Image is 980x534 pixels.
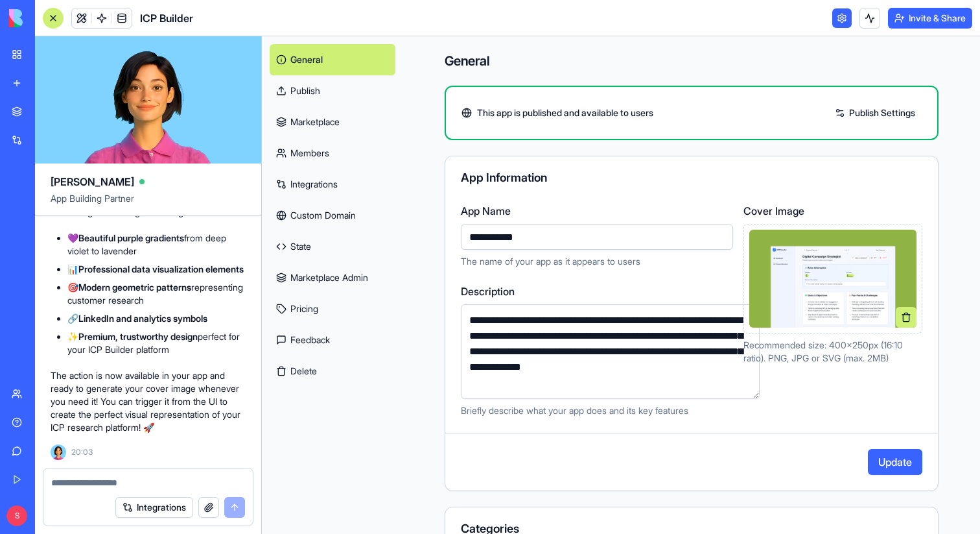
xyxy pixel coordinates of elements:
[270,75,395,106] a: Publish
[51,192,246,215] span: App Building Partner
[115,497,193,518] button: Integrations
[71,447,93,457] span: 20:03
[461,172,922,184] div: App Information
[78,263,244,274] strong: Professional data visualization elements
[78,331,198,342] strong: Premium, trustworthy design
[461,404,760,417] p: Briefly describe what your app does and its key features
[828,103,922,123] a: Publish Settings
[78,232,184,243] strong: Beautiful purple gradients
[888,8,972,29] button: Invite & Share
[743,203,922,219] label: Cover Image
[67,232,246,258] li: 💜 from deep violet to lavender
[9,9,89,27] img: logo
[743,339,922,365] p: Recommended size: 400x250px (16:10 ratio). PNG, JPG or SVG (max. 2MB)
[270,356,395,387] button: Delete
[270,138,395,169] a: Members
[270,324,395,356] a: Feedback
[6,505,27,526] span: S
[78,282,191,293] strong: Modern geometric patterns
[270,44,395,75] a: General
[67,312,246,325] li: 🔗
[140,10,193,26] span: ICP Builder
[270,169,395,200] a: Integrations
[445,52,939,70] h4: General
[270,200,395,231] a: Custom Domain
[461,284,760,299] label: Description
[270,231,395,262] a: State
[270,293,395,324] a: Pricing
[461,203,733,219] label: App Name
[51,444,66,460] img: Ella_00000_wcx2te.png
[51,174,134,189] span: [PERSON_NAME]
[461,255,733,268] p: The name of your app as it appears to users
[67,263,246,276] li: 📊
[270,262,395,293] a: Marketplace Admin
[477,106,653,119] span: This app is published and available to users
[67,330,246,356] li: ✨ perfect for your ICP Builder platform
[749,230,916,328] img: Preview
[78,313,207,324] strong: LinkedIn and analytics symbols
[67,281,246,307] li: 🎯 representing customer research
[868,449,922,475] button: Update
[270,106,395,138] a: Marketplace
[51,369,246,434] p: The action is now available in your app and ready to generate your cover image whenever you need ...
